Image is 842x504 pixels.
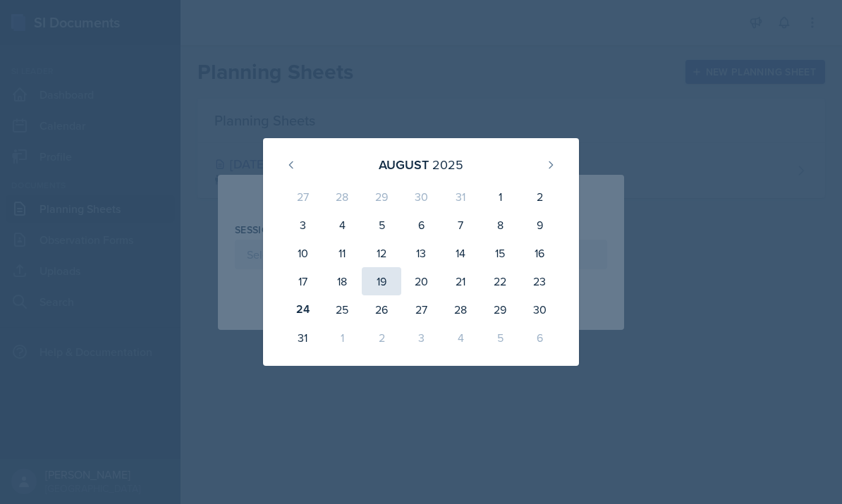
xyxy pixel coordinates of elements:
[441,324,480,352] div: 4
[283,267,322,295] div: 17
[432,155,463,174] div: 2025
[362,295,401,324] div: 26
[283,211,322,239] div: 3
[401,324,441,352] div: 3
[520,211,559,239] div: 9
[401,183,441,211] div: 30
[441,239,480,267] div: 14
[283,239,322,267] div: 10
[401,239,441,267] div: 13
[441,211,480,239] div: 7
[362,183,401,211] div: 29
[283,324,322,352] div: 31
[379,155,429,174] div: August
[401,295,441,324] div: 27
[441,267,480,295] div: 21
[362,211,401,239] div: 5
[322,295,362,324] div: 25
[283,295,322,324] div: 24
[322,324,362,352] div: 1
[283,183,322,211] div: 27
[401,211,441,239] div: 6
[480,211,520,239] div: 8
[441,295,480,324] div: 28
[520,295,559,324] div: 30
[362,267,401,295] div: 19
[520,183,559,211] div: 2
[520,324,559,352] div: 6
[480,295,520,324] div: 29
[401,267,441,295] div: 20
[520,239,559,267] div: 16
[322,211,362,239] div: 4
[362,324,401,352] div: 2
[441,183,480,211] div: 31
[362,239,401,267] div: 12
[322,183,362,211] div: 28
[322,239,362,267] div: 11
[480,267,520,295] div: 22
[322,267,362,295] div: 18
[480,239,520,267] div: 15
[480,183,520,211] div: 1
[520,267,559,295] div: 23
[480,324,520,352] div: 5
